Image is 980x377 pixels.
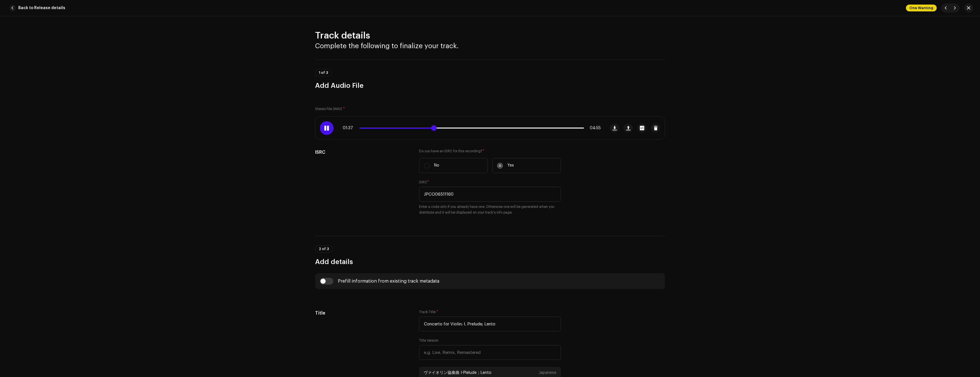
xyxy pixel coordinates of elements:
[507,163,514,169] p: Yes
[419,345,561,360] input: e.g. Live, Remix, Remastered
[315,30,665,41] h2: Track details
[419,310,438,314] label: Track Title
[419,204,561,215] small: Enter a code only if you already have one. Otherwise one will be generated when you distribute an...
[539,370,556,375] div: Japanese
[315,257,665,266] h3: Add details
[419,338,438,343] label: Title Version
[419,149,561,153] label: Do you have an ISRC for this recording?
[586,126,601,130] span: 04:55
[315,149,410,156] h5: ISRC
[338,279,439,283] div: Prefill information from existing track metadata
[419,180,429,185] label: ISRC
[434,163,439,169] p: No
[419,317,561,331] input: Enter the name of the track
[424,370,491,375] div: ヴァイオリン協奏曲 I-Plelude；Lento
[315,310,410,317] h5: Title
[343,126,357,130] span: 01:37
[315,107,342,111] small: Stereo File (WAV)
[319,247,329,251] span: 2 of 3
[315,41,665,50] h3: Complete the following to finalize your track.
[419,187,561,202] input: ABXYZ#######
[319,71,328,74] span: 1 of 3
[315,81,665,90] h3: Add Audio File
